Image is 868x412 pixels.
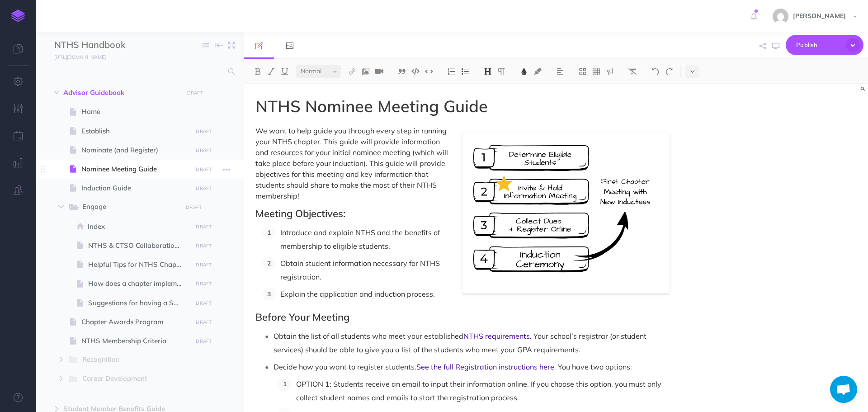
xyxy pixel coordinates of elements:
span: Recognition [82,354,176,366]
small: DRAFT [196,281,212,287]
span: NTHS Membership Criteria [81,336,189,346]
button: DRAFT [193,298,215,308]
button: DRAFT [193,336,215,346]
span: Nominate (and Register) [81,145,189,156]
span: Meeting Objectives: [255,207,345,220]
small: DRAFT [196,262,212,268]
button: DRAFT [193,183,215,194]
img: Create table button [592,68,600,75]
span: Induction Guide [81,183,189,194]
img: Clear styles button [628,68,637,75]
div: Open chat [830,376,857,403]
span: . [530,331,532,341]
button: DRAFT [184,88,206,98]
span: Helpful Tips for NTHS Chapter Officers [88,259,189,270]
img: Undo [651,68,660,75]
a: NTHS requirements [463,331,530,341]
span: NTHS & CTSO Collaboration Guide [88,240,189,251]
small: DRAFT [187,90,203,96]
span: Engage [82,201,176,213]
span: Before Your Meeting [255,311,349,323]
span: Introduce and explain NTHS and the benefits of membership to eligible students. [280,228,442,251]
span: We want to help guide you through every step in running your NTHS chapter. This guide will provid... [255,126,450,200]
span: Establish [81,126,189,137]
button: DRAFT [193,241,215,251]
img: Text color button [520,68,528,75]
button: DRAFT [193,145,215,156]
img: Ordered list button [448,68,456,75]
button: DRAFT [193,164,215,175]
span: [PERSON_NAME] [788,12,850,20]
img: Italic button [267,68,275,75]
span: Explain the application and induction process. [280,289,435,298]
small: DRAFT [196,338,212,344]
span: Obtain student information necessary for NTHS registration. [280,259,442,281]
img: Code block button [411,68,420,75]
span: Chapter Awards Program [81,317,189,327]
small: DRAFT [196,166,212,172]
span: OPTION 1: Students receive an email to input their information online. If you choose this option,... [296,379,663,402]
input: Documentation Name [54,38,160,52]
span: Publish [796,38,841,52]
img: Headings dropdown button [484,68,492,75]
img: Add video button [375,68,383,75]
button: DRAFT [193,279,215,289]
a: [URL][DOMAIN_NAME] [36,52,115,61]
small: DRAFT [196,147,212,153]
img: Unordered list button [461,68,469,75]
button: DRAFT [193,317,215,327]
img: Inline code button [425,68,433,75]
img: Text background color button [533,68,542,75]
span: Obtain the list of all students who meet your established [274,331,463,341]
img: Paragraph button [497,68,505,75]
button: DRAFT [183,202,205,213]
img: logo-mark.svg [11,9,25,22]
img: Alignment dropdown menu button [556,68,564,75]
span: NTHS Nominee Meeting Guide [255,96,488,116]
small: [URL][DOMAIN_NAME] [54,54,106,60]
img: Add image button [362,68,370,75]
img: Underline button [281,68,289,75]
img: Link button [348,68,356,75]
span: . [554,362,556,371]
img: Redo [665,68,673,75]
small: DRAFT [196,319,212,325]
button: Publish [786,35,863,55]
span: Nominee Meeting Guide [81,164,189,175]
small: DRAFT [196,243,212,249]
span: Index [88,221,189,232]
img: e15ca27c081d2886606c458bc858b488.jpg [773,9,788,24]
small: DRAFT [186,204,202,210]
span: How does a chapter implement the Core Four Objectives? [88,278,189,289]
span: Career Development [82,373,176,385]
a: See the full Registration instructions here [416,362,554,371]
img: Bold button [254,68,262,75]
small: DRAFT [196,128,212,134]
span: Suggestions for having a Successful Chapter [88,298,189,308]
small: DRAFT [196,185,212,191]
span: Decide how you want to register students. [274,362,416,371]
button: DRAFT [193,126,215,137]
input: Search [54,63,223,80]
img: Callout dropdown menu button [606,68,614,75]
small: DRAFT [196,300,212,306]
img: ObYG2CjiH8ddv0TXLcup.png [462,133,670,294]
img: Blockquote button [398,68,406,75]
span: You have two options: [558,362,632,371]
span: Home [81,106,189,117]
small: DRAFT [196,224,212,230]
button: DRAFT [193,222,215,232]
span: Advisor Guidebook [63,87,178,98]
button: DRAFT [193,260,215,270]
